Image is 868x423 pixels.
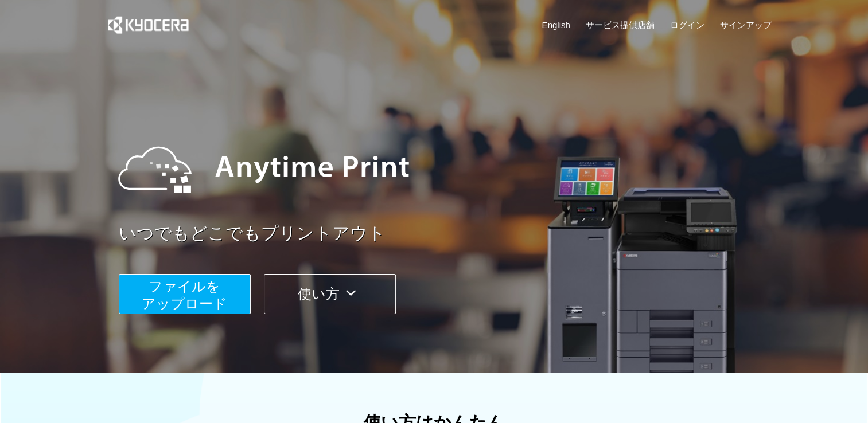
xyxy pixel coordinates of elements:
[264,274,396,314] button: 使い方
[670,19,704,31] a: ログイン
[119,274,251,314] button: ファイルを​​アップロード
[142,279,227,311] span: ファイルを ​​アップロード
[542,19,570,31] a: English
[119,221,779,246] a: いつでもどこでもプリントアウト
[586,19,655,31] a: サービス提供店舗
[719,19,771,31] a: サインアップ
